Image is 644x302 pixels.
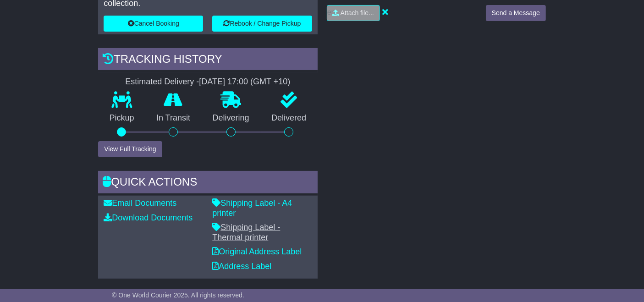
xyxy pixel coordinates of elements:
[212,262,271,271] a: Address Label
[112,291,244,299] span: © One World Courier 2025. All rights reserved.
[145,113,202,123] p: In Transit
[212,198,292,218] a: Shipping Label - A4 printer
[260,113,318,123] p: Delivered
[201,113,260,123] p: Delivering
[104,213,193,222] a: Download Documents
[98,171,317,196] div: Quick Actions
[98,77,317,87] div: Estimated Delivery -
[486,5,546,21] button: Send a Message
[98,113,145,123] p: Pickup
[212,247,302,256] a: Original Address Label
[104,198,176,208] a: Email Documents
[212,16,312,32] button: Rebook / Change Pickup
[199,77,290,87] div: [DATE] 17:00 (GMT +10)
[104,16,203,32] button: Cancel Booking
[98,48,317,73] div: Tracking history
[212,223,280,242] a: Shipping Label - Thermal printer
[98,141,162,157] button: View Full Tracking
